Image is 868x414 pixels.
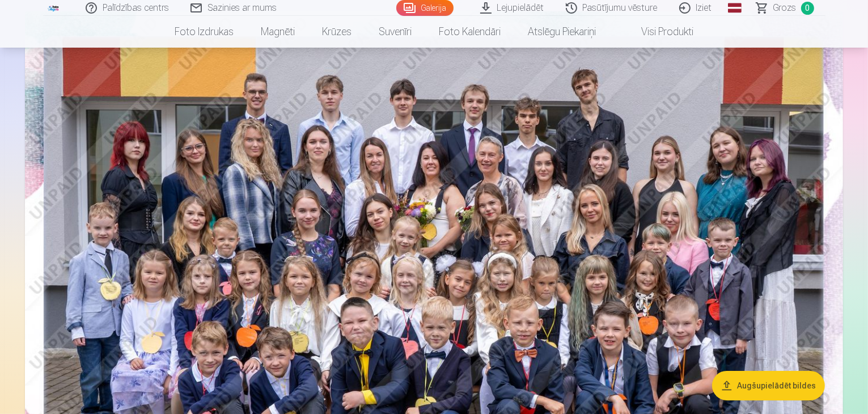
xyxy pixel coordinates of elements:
[609,16,707,48] a: Visi produkti
[365,16,425,48] a: Suvenīri
[425,16,514,48] a: Foto kalendāri
[514,16,609,48] a: Atslēgu piekariņi
[773,1,797,15] span: Grozs
[247,16,308,48] a: Magnēti
[308,16,365,48] a: Krūzes
[48,5,60,11] img: /fa3
[712,371,825,400] button: Augšupielādēt bildes
[161,16,247,48] a: Foto izdrukas
[801,2,814,15] span: 0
